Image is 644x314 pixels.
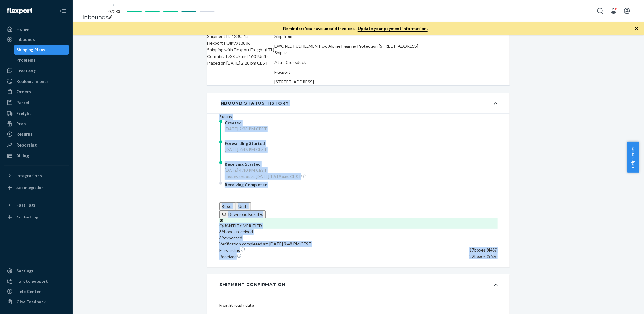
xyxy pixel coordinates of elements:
a: Add Integration [4,183,69,193]
a: Reporting [4,140,69,150]
div: Replenishments [16,78,49,84]
a: Shipping Plans [14,45,69,55]
div: Parcel [16,100,29,106]
button: Open notifications [608,5,620,17]
span: Forwarding Started [225,141,265,146]
div: Fast Tags [16,202,36,208]
div: Shipment ID 1230515 [207,33,274,40]
div: Settings [16,268,34,274]
a: Freight [4,109,69,118]
div: Add Integration [16,185,43,190]
div: Talk to Support [16,278,48,284]
a: Parcel [4,98,69,107]
span: QUANTITY VERIFIED [219,223,262,228]
a: Help Center [4,287,69,296]
a: Update your payment information. [358,26,428,32]
div: Placed on [DATE] 2:28 pm CEST [207,60,274,66]
a: Prep [4,119,69,129]
a: Inventory [4,66,69,75]
span: 07283 [108,9,120,14]
p: Reminder: You have unpaid invoices. [283,25,428,32]
a: Settings [4,266,69,276]
div: Help Center [16,289,41,295]
a: Replenishments [4,76,69,86]
div: Shipping Plans [17,47,45,53]
p: Freight ready date [219,302,498,308]
div: Prep [16,121,26,127]
button: Integrations [4,171,69,181]
button: Help Center [627,142,639,173]
div: Give Feedback [16,299,46,305]
div: Returns [16,131,32,137]
span: EWORLD FULFILLMENT c/o Alpine Hearing Protection [STREET_ADDRESS] [274,43,418,49]
div: Inventory [16,67,36,73]
div: Contains 17 SKUs and 1601 Units [207,53,274,60]
div: [DATE] 7:46 PM CEST [225,147,267,153]
div: 39 boxes received [219,229,498,235]
span: Last event at za [DATE] 12:19 a.m. CEST [225,174,301,179]
div: Status [219,114,498,120]
a: Returns [4,129,69,139]
button: Give Feedback [4,297,69,307]
a: Inbounds [4,35,69,44]
div: Integrations [16,173,42,179]
p: Attn: Crossdock [274,59,418,66]
button: Fast Tags [4,200,69,210]
div: Verification completed at: [DATE] 9:48 PM CEST [219,241,498,247]
div: Orders [16,89,31,95]
a: Orders [4,87,69,96]
div: Add Fast Tag [16,214,38,220]
div: Received [219,253,242,260]
div: Inbound Status History [219,100,289,106]
div: Home [16,26,29,32]
p: Ship to [274,49,418,56]
div: Freight [16,110,31,116]
span: Created [225,120,242,125]
button: Boxes [219,202,236,210]
div: 22 boxes ( 56 %) [469,253,498,259]
span: Receiving Started [225,161,261,167]
a: Home [4,24,69,34]
div: 17 boxes ( 44 %) [469,247,498,253]
p: Ship from [274,33,418,40]
a: Talk to Support [4,276,69,286]
p: Flexport [274,69,418,76]
div: [DATE] 4:40 PM CEST [225,167,306,173]
a: Add Fast Tag [4,212,69,222]
div: 39 expected [219,235,498,241]
button: Open Search Box [594,5,606,17]
div: Inbounds [16,36,35,42]
a: Billing [4,151,69,161]
div: Shipment Confirmation [219,282,286,288]
div: Billing [16,153,29,159]
button: Download Box IDs [219,210,266,218]
div: Reporting [16,142,37,148]
button: Units [236,202,251,210]
span: Receiving Completed [225,182,267,187]
div: Problems [17,57,36,63]
img: Flexport logo [7,8,32,14]
a: Problems [14,55,69,65]
button: Close Navigation [57,5,69,17]
div: [DATE] 2:28 PM CEST [225,126,267,132]
div: Forwarding [219,247,245,253]
button: Open account menu [621,5,633,17]
span: [STREET_ADDRESS] [274,79,314,84]
div: Shipping with Flexport Freight (LTL) [207,46,274,53]
a: Inbounds [82,14,108,21]
div: Flexport PO# 9913806 [207,40,274,46]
